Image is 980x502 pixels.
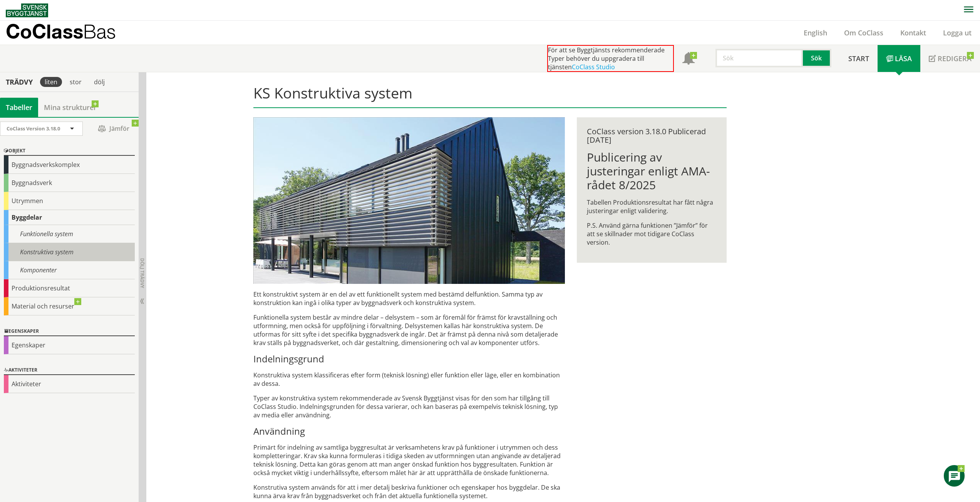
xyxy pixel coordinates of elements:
[4,174,135,192] div: Byggnadsverk
[4,336,135,354] div: Egenskaper
[253,117,565,284] img: structural-solar-shading.jpg
[2,78,37,86] div: Trädvy
[587,221,717,247] p: P.S. Använd gärna funktionen ”Jämför” för att se skillnader mot tidigare CoClass version.
[4,327,135,336] div: Egenskaper
[4,210,135,225] div: Byggdelar
[795,28,836,37] a: English
[83,20,116,43] span: Bas
[4,297,135,315] div: Material och resurser
[4,366,135,375] div: Aktiviteter
[4,147,135,156] div: Objekt
[840,45,878,72] a: Start
[920,45,980,72] a: Redigera
[4,261,135,279] div: Komponenter
[572,63,615,71] a: CoClass Studio
[4,225,135,243] div: Funktionella system
[253,84,727,108] h1: KS Konstruktiva system
[878,45,920,72] a: Läsa
[253,353,565,365] h3: Indelningsgrund
[848,54,869,63] span: Start
[253,313,565,347] p: Funktionella system består av mindre delar – delsystem – som är föremål för främst för krav­ställ...
[4,243,135,261] div: Konstruktiva system
[938,54,972,63] span: Redigera
[89,77,109,87] div: dölj
[715,49,803,67] input: Sök
[40,77,62,87] div: liten
[253,371,565,388] p: Konstruktiva system klassificeras efter form (teknisk lösning) eller funktion eller läge, eller e...
[6,21,132,45] a: CoClassBas
[6,27,116,36] p: CoClass
[4,156,135,174] div: Byggnadsverkskomplex
[587,127,717,144] div: CoClass version 3.18.0 Publicerad [DATE]
[7,125,60,132] span: CoClass Version 3.18.0
[587,150,717,192] h1: Publicering av justeringar enligt AMA-rådet 8/2025
[4,279,135,297] div: Produktionsresultat
[253,443,565,477] p: Primärt för indelning av samtliga byggresultat är verksamhetens krav på funktioner i ut­rym­men o...
[547,45,674,72] div: För att se Byggtjänsts rekommenderade Typer behöver du uppgradera till tjänsten
[836,28,892,37] a: Om CoClass
[139,258,146,288] span: Dölj trädvy
[4,375,135,393] div: Aktiviteter
[253,425,565,437] h3: Användning
[253,394,565,419] p: Typer av konstruktiva system rekommenderade av Svensk Byggtjänst visas för den som har tillgång t...
[38,98,102,117] a: Mina strukturer
[253,483,565,500] p: Konstrutiva system används för att i mer detalj beskriva funktioner och egenskaper hos byggdelar....
[895,54,912,63] span: Läsa
[803,49,831,67] button: Sök
[65,77,86,87] div: stor
[935,28,980,37] a: Logga ut
[587,198,717,215] p: Tabellen Produktionsresultat har fått några justeringar enligt validering.
[682,53,695,65] span: Notifikationer
[253,290,565,307] p: Ett konstruktivt system är en del av ett funktionellt system med bestämd delfunktion. Samma typ a...
[892,28,935,37] a: Kontakt
[90,122,137,135] span: Jämför
[4,192,135,210] div: Utrymmen
[6,3,48,17] img: Svensk Byggtjänst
